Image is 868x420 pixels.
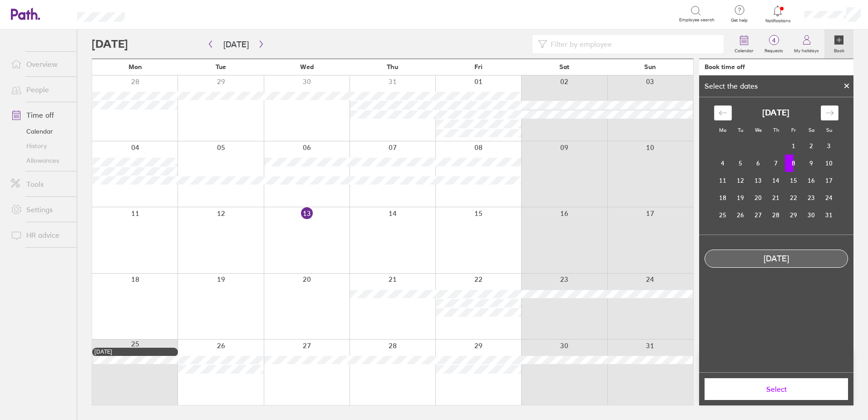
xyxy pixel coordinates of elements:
small: Su [826,127,832,133]
td: Friday, August 22, 2025 [785,189,803,206]
span: Employee search [679,17,715,23]
a: Calendar [729,30,759,59]
a: 4Requests [759,30,789,59]
div: Move forward to switch to the next month. [821,105,838,120]
a: Time off [4,106,77,124]
div: Calendar [704,97,848,235]
td: Saturday, August 30, 2025 [803,206,820,224]
label: Requests [759,45,789,54]
span: Fri [474,63,483,70]
span: 4 [759,37,789,44]
td: Thursday, August 28, 2025 [767,206,785,224]
td: Thursday, August 7, 2025 [767,155,785,172]
td: Saturday, August 16, 2025 [803,172,820,189]
td: Monday, August 25, 2025 [714,206,732,224]
td: Wednesday, August 20, 2025 [750,189,767,206]
td: Monday, August 11, 2025 [714,172,732,189]
div: Move backward to switch to the previous month. [714,105,732,120]
small: Th [773,127,779,133]
td: Wednesday, August 13, 2025 [750,172,767,189]
span: Notifications [763,18,793,24]
td: Monday, August 18, 2025 [714,189,732,206]
td: Friday, August 1, 2025 [785,137,803,155]
span: Wed [300,63,314,70]
td: Thursday, August 14, 2025 [767,172,785,189]
span: Thu [387,63,398,70]
span: Tue [216,63,226,70]
a: Notifications [763,5,793,24]
label: My holidays [789,45,824,54]
td: Sunday, August 24, 2025 [820,189,838,206]
span: Sat [559,63,569,70]
a: My holidays [789,30,824,59]
td: Thursday, August 21, 2025 [767,189,785,206]
a: Book [824,30,853,59]
span: Sun [644,63,656,70]
div: [DATE] [705,254,848,264]
label: Book [829,45,850,54]
a: Allowances [4,153,77,168]
td: Tuesday, August 12, 2025 [732,172,750,189]
a: HR advice [4,226,77,244]
td: Saturday, August 2, 2025 [803,137,820,155]
a: Overview [4,55,77,73]
td: Tuesday, August 19, 2025 [732,189,750,206]
small: Mo [719,127,726,133]
td: Sunday, August 31, 2025 [820,206,838,224]
td: Sunday, August 17, 2025 [820,172,838,189]
a: History [4,139,77,153]
small: We [755,127,762,133]
td: Monday, August 4, 2025 [714,155,732,172]
div: Search [149,10,173,18]
td: Selected. Friday, August 8, 2025 [785,155,803,172]
button: [DATE] [216,37,256,52]
td: Saturday, August 23, 2025 [803,189,820,206]
a: People [4,80,77,99]
span: Mon [128,63,142,70]
td: Wednesday, August 6, 2025 [750,155,767,172]
div: Book time off [705,63,745,70]
td: Saturday, August 9, 2025 [803,155,820,172]
td: Sunday, August 3, 2025 [820,137,838,155]
small: Sa [809,127,814,133]
td: Friday, August 15, 2025 [785,172,803,189]
button: Select [705,378,848,400]
span: Get help [725,18,754,23]
span: Select [711,385,842,393]
input: Filter by employee [547,35,718,53]
a: Calendar [4,124,77,139]
a: Settings [4,200,77,219]
td: Wednesday, August 27, 2025 [750,206,767,224]
td: Tuesday, August 26, 2025 [732,206,750,224]
a: Tools [4,175,77,193]
strong: [DATE] [762,108,789,118]
small: Fr [791,127,796,133]
label: Calendar [729,45,759,54]
small: Tu [738,127,743,133]
td: Friday, August 29, 2025 [785,206,803,224]
div: [DATE] [94,349,176,355]
td: Tuesday, August 5, 2025 [732,155,750,172]
td: Sunday, August 10, 2025 [820,155,838,172]
div: Select the dates [699,82,763,90]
